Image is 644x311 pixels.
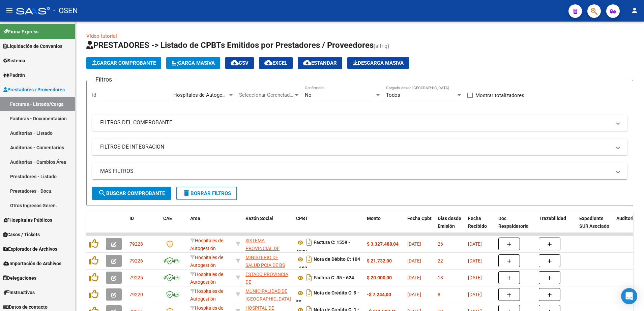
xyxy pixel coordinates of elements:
mat-panel-title: FILTROS DE INTEGRACION [100,143,611,151]
span: Auditoria [616,216,636,221]
span: No [305,92,312,98]
span: Explorador de Archivos [3,245,57,253]
span: Area [190,216,200,221]
datatable-header-cell: Trazabilidad [536,211,577,241]
datatable-header-cell: Fecha Recibido [465,211,496,241]
mat-expansion-panel-header: FILTROS DEL COMPROBANTE [92,115,627,131]
i: Descargar documento [305,287,314,298]
span: Cargar Comprobante [92,60,156,66]
span: Hospitales de Autogestión [190,272,223,285]
a: Video tutorial [86,33,117,39]
datatable-header-cell: Monto [364,211,405,241]
datatable-header-cell: Razón Social [243,211,293,241]
span: Seleccionar Gerenciador [239,92,294,98]
span: Instructivos [3,289,35,296]
button: EXCEL [259,57,293,69]
div: Open Intercom Messenger [621,288,637,304]
span: Estandar [303,60,337,66]
span: [DATE] [468,275,482,280]
datatable-header-cell: Fecha Cpbt [405,211,435,241]
span: MUNICIPALIDAD DE [GEOGRAPHIC_DATA] [245,288,291,302]
span: Datos de contacto [3,303,48,311]
button: CSV [225,57,254,69]
span: Liquidación de Convenios [3,42,62,50]
span: Firma Express [3,28,38,35]
span: [DATE] [407,292,421,297]
datatable-header-cell: CAE [160,211,187,241]
span: Carga Masiva [172,60,215,66]
span: Descarga Masiva [353,60,404,66]
span: [DATE] [468,292,482,297]
span: [DATE] [407,258,421,263]
div: 30691822849 [245,237,291,251]
mat-icon: menu [5,6,13,14]
mat-icon: delete [182,189,191,197]
span: 79225 [129,275,143,280]
span: 79226 [129,258,143,263]
mat-icon: person [631,6,639,14]
span: Prestadores / Proveedores [3,86,65,93]
span: MINISTERIO DE SALUD PCIA DE BS AS [245,255,285,276]
span: Importación de Archivos [3,260,61,267]
span: 13 [438,275,443,280]
div: 30673377544 [245,271,291,285]
mat-icon: cloud_download [303,59,311,67]
mat-icon: cloud_download [264,59,272,67]
i: Descargar documento [305,272,314,283]
strong: Nota de Débito C: 104 - 683 [296,257,360,271]
datatable-header-cell: Días desde Emisión [435,211,465,241]
span: Borrar Filtros [182,190,231,196]
h3: Filtros [92,75,115,84]
span: 8 [438,292,440,297]
span: Días desde Emisión [438,216,461,229]
span: Padrón [3,71,25,79]
div: 34999257560 [245,287,291,302]
datatable-header-cell: Expediente SUR Asociado [577,211,614,241]
span: [DATE] [468,258,482,263]
span: Hospitales de Autogestión [173,92,234,98]
span: Mostrar totalizadores [475,91,524,99]
span: EXCEL [264,60,287,66]
span: Delegaciones [3,274,36,282]
span: Monto [367,216,381,221]
button: Cargar Comprobante [86,57,161,69]
span: [DATE] [407,275,421,280]
i: Descargar documento [305,254,314,265]
strong: $ 21.732,00 [367,258,392,263]
span: [DATE] [468,241,482,247]
strong: Factura C: 1559 - 4122 [296,240,350,254]
datatable-header-cell: Doc Respaldatoria [496,211,536,241]
span: CPBT [296,216,308,221]
mat-icon: search [98,189,106,197]
button: Descarga Masiva [347,57,409,69]
mat-expansion-panel-header: MAS FILTROS [92,163,627,179]
span: SISTEMA PROVINCIAL DE SALUD [245,238,280,259]
span: Sistema [3,57,25,64]
strong: Factura C: 35 - 624 [314,275,354,281]
span: - OSEN [53,3,78,18]
strong: Nota de Crédito C: 9 - 58 [296,290,359,305]
span: Hospitales de Autogestión [190,288,223,302]
span: Doc Respaldatoria [498,216,529,229]
app-download-masive: Descarga masiva de comprobantes (adjuntos) [347,57,409,69]
span: Todos [386,92,400,98]
span: Expediente SUR Asociado [579,216,609,229]
span: ID [129,216,134,221]
mat-panel-title: FILTROS DEL COMPROBANTE [100,119,611,126]
span: Fecha Recibido [468,216,487,229]
div: 30626983398 [245,254,291,268]
button: Estandar [298,57,342,69]
span: CAE [163,216,172,221]
mat-expansion-panel-header: FILTROS DE INTEGRACION [92,139,627,155]
datatable-header-cell: Area [187,211,233,241]
mat-icon: cloud_download [231,59,239,67]
span: Fecha Cpbt [407,216,432,221]
span: Buscar Comprobante [98,190,165,196]
span: Hospitales de Autogestión [190,238,223,251]
mat-panel-title: MAS FILTROS [100,167,611,175]
span: [DATE] [407,241,421,247]
span: 26 [438,241,443,247]
span: Trazabilidad [539,216,566,221]
button: Carga Masiva [166,57,220,69]
i: Descargar documento [305,237,314,248]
